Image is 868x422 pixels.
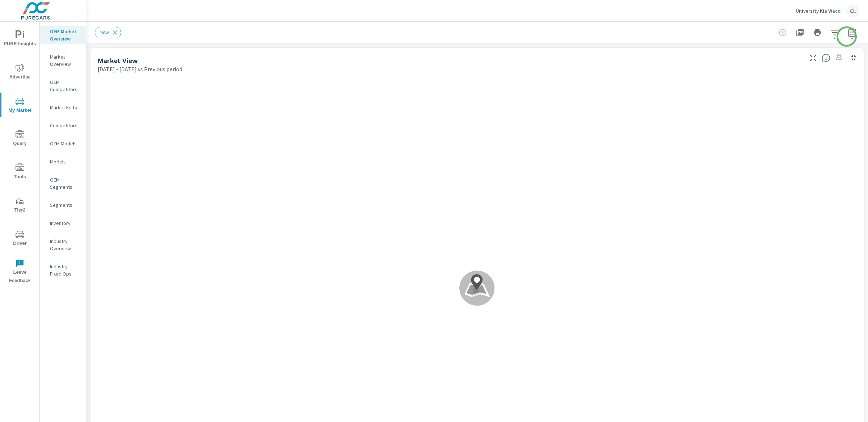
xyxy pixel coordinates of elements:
div: Inventory [40,218,86,229]
p: Industry Fixed Ops [50,263,80,277]
p: OEM Market Overview [50,28,80,42]
button: "Export Report to PDF" [793,25,807,40]
p: Segments [50,201,80,209]
div: CL [846,4,859,17]
p: University Kia Waco [796,8,841,14]
p: Models [50,158,80,165]
span: Advertise [3,64,37,81]
button: Apply Filters [827,25,842,40]
p: [DATE] - [DATE] vs Previous period [98,65,182,73]
span: Leave Feedback [3,259,37,285]
button: Make Fullscreen [807,52,819,64]
div: Market Overview [40,51,86,69]
span: Select a preset date range to save this widget [833,52,845,64]
span: Tools [3,163,37,181]
span: New [95,30,113,35]
span: Driver [3,230,37,248]
div: Industry Fixed Ops [40,261,86,279]
div: New [95,27,121,38]
p: Market Overview [50,53,80,68]
span: Find the biggest opportunities in your market for your inventory. Understand by postal code where... [822,54,830,62]
div: OEM Models [40,138,86,149]
div: OEM Segments [40,174,86,192]
div: Industry Overview [40,236,86,254]
div: Models [40,156,86,167]
p: OEM Competitors [50,78,80,93]
div: Competitors [40,120,86,131]
div: nav menu [0,22,39,288]
span: Query [3,130,37,148]
div: OEM Competitors [40,77,86,95]
p: Inventory [50,219,80,227]
p: Industry Overview [50,238,80,252]
span: Tier2 [3,197,37,214]
div: OEM Market Overview [40,26,86,44]
p: Market Editor [50,104,80,111]
button: Print Report [810,25,825,40]
span: My Market [3,97,37,115]
p: Competitors [50,122,80,129]
span: PURE Insights [3,30,37,48]
p: OEM Segments [50,176,80,191]
div: Market Editor [40,102,86,113]
h5: Market View [98,57,138,64]
p: OEM Models [50,140,80,147]
div: Segments [40,200,86,210]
